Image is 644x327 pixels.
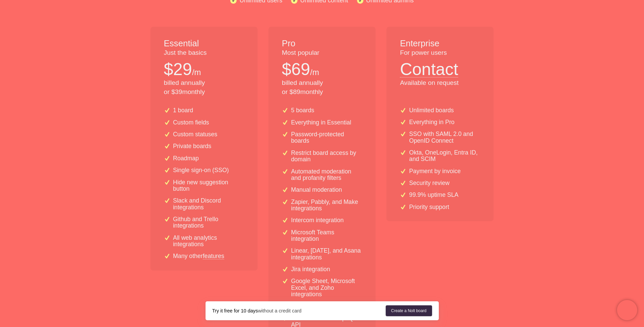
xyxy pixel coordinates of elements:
[409,119,454,125] p: Everything in Pro
[409,180,449,186] p: Security review
[212,307,386,314] div: without a credit card
[164,38,244,50] h1: Essential
[291,248,362,261] p: Linear, [DATE], and Asana integrations
[291,150,362,163] p: Restrict board access by domain
[173,179,244,192] p: Hide new suggestion button
[173,155,199,162] p: Roadmap
[173,216,244,229] p: Github and Trello integrations
[291,107,314,114] p: 5 boards
[173,167,229,173] p: Single sign-on (SSO)
[282,38,362,50] h1: Pro
[291,168,362,182] p: Automated moderation and profanity filters
[617,300,637,320] iframe: Chatra live chat
[291,119,351,126] p: Everything in Essential
[164,48,244,57] p: Just the basics
[173,235,244,248] p: All web analytics integrations
[291,266,330,273] p: Jira integration
[173,197,244,211] p: Slack and Discord integrations
[291,131,362,144] p: Password-protected boards
[400,57,458,77] button: Contact
[291,278,362,298] p: Google Sheet, Microsoft Excel, and Zoho integrations
[192,67,201,78] p: /m
[164,57,192,81] p: $ 29
[282,78,362,97] p: billed annually or $ 89 monthly
[310,67,319,78] p: /m
[400,38,480,50] h1: Enterprise
[173,119,209,126] p: Custom fields
[173,107,193,114] p: 1 board
[386,305,432,316] a: Create a Nolt board
[409,131,480,144] p: SSO with SAML 2.0 and OpenID Connect
[291,229,362,242] p: Microsoft Teams integration
[291,217,344,224] p: Intercom integration
[164,78,244,97] p: billed annually or $ 39 monthly
[203,253,224,259] a: features
[291,199,362,212] p: Zapier, Pabbly, and Make integrations
[409,168,461,174] p: Payment by invoice
[291,187,342,193] p: Manual moderation
[173,143,211,149] p: Private boards
[409,149,480,163] p: Okta, OneLogin, Entra ID, and SCIM
[282,57,310,81] p: $ 69
[173,253,224,259] p: Many other
[173,131,217,138] p: Custom statuses
[400,48,480,57] p: For power users
[400,78,480,88] p: Available on request
[409,204,449,210] p: Priority support
[282,48,362,57] p: Most popular
[212,308,258,313] strong: Try it free for 10 days
[409,192,458,198] p: 99.9% uptime SLA
[409,107,454,114] p: Unlimited boards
